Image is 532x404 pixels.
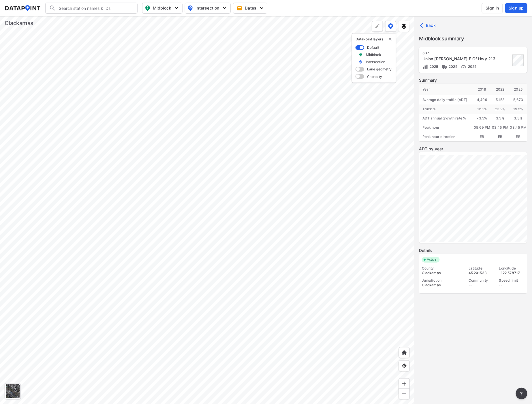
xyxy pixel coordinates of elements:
[424,257,440,263] span: Active
[185,3,231,14] button: Intersection
[509,104,527,114] div: 19.5 %
[482,3,503,13] button: Sign in
[509,123,527,132] div: 03:45 PM
[401,23,407,29] img: layers.ee07997e.svg
[419,248,527,253] label: Details
[422,51,511,55] div: 637
[422,271,463,275] div: Clackamas
[467,64,477,69] span: 2025
[399,388,410,399] div: Zoom out
[419,123,473,132] div: Peak hour
[367,74,382,79] label: Capacity
[419,21,438,30] button: Back
[491,132,510,141] div: EB
[375,23,380,29] img: +Dz8AAAAASUVORK5CYII=
[509,132,527,141] div: EB
[259,5,265,11] img: 5YPKRKmlfpI5mqlR8AD95paCi+0kK1fRFDJSaMmawlwaeJcJwk9O2fotCW5ve9gAAAAASUVORK5CYII=
[399,347,410,358] div: Home
[469,278,494,283] div: Community
[237,5,242,11] img: calendar-gold.39a51dde.svg
[473,104,491,114] div: 10.1 %
[473,123,491,132] div: 05:00 PM
[56,3,134,13] input: Search
[419,104,473,114] div: Truck %
[519,390,524,397] span: ?
[422,266,463,271] div: County
[422,56,511,62] div: Union Mills Rd E Of Hwy 213
[491,84,510,95] div: 2022
[473,84,491,95] div: 2018
[473,132,491,141] div: EB
[401,363,407,369] img: zeq5HYn9AnE9l6UmnFLPAAAAAElFTkSuQmCC
[421,23,436,28] span: Back
[419,146,527,152] label: ADT by year
[491,95,510,104] div: 5,153
[401,391,407,397] img: MAAAAAElFTkSuQmCC
[422,283,463,287] div: Clackamas
[142,3,183,14] button: Midblock
[367,67,392,72] label: Lane geometry
[5,383,21,399] div: Toggle basemap
[419,95,473,104] div: Average daily traffic (ADT)
[499,283,525,287] div: --
[366,59,386,64] label: Intersection
[401,381,407,387] img: ZvzfEJKXnyWIrJytrsY285QMwk63cM6Drc+sIAAAAASUVORK5CYII=
[491,104,510,114] div: 23.2 %
[398,21,409,32] button: External layers
[233,3,267,14] button: Dates
[399,360,410,371] div: View my location
[428,64,438,69] span: 2025
[174,5,179,11] img: 5YPKRKmlfpI5mqlR8AD95paCi+0kK1fRFDJSaMmawlwaeJcJwk9O2fotCW5ve9gAAAAASUVORK5CYII=
[442,64,448,70] img: Vehicle class
[359,52,363,57] img: marker_Midblock.5ba75e30.svg
[388,37,392,42] button: delete
[187,5,194,12] img: map_pin_int.54838e6b.svg
[238,5,264,11] span: Dates
[499,278,525,283] div: Speed limit
[366,52,381,57] label: Midblock
[491,123,510,132] div: 03:45 PM
[461,64,467,70] img: Vehicle speed
[448,64,458,69] span: 2025
[422,64,428,70] img: Volume count
[509,84,527,95] div: 2025
[473,114,491,123] div: -3.5 %
[401,350,407,356] img: +XpAUvaXAN7GudzAAAAAElFTkSuQmCC
[499,271,525,275] div: -122.578717
[481,3,504,13] a: Sign in
[491,114,510,123] div: 3.5 %
[145,5,179,12] span: Midblock
[422,278,463,283] div: Jurisdiction
[5,5,41,11] img: dataPointLogo.9353c09d.svg
[399,378,410,389] div: Zoom in
[356,37,392,42] p: DataPoint layers
[419,132,473,141] div: Peak hour direction
[144,5,151,12] img: map_pin_mid.602f9df1.svg
[419,84,473,95] div: Year
[486,5,499,11] span: Sign in
[367,45,379,50] label: Default
[509,95,527,104] div: 5,673
[469,283,494,287] div: --
[469,266,494,271] div: Latitude
[372,21,383,32] div: Polygon tool
[469,271,494,275] div: 45.201533
[505,3,527,13] button: Sign up
[516,388,527,399] button: more
[504,3,527,13] a: Sign up
[419,114,473,123] div: ADT annual growth rate %
[499,266,525,271] div: Longitude
[359,59,363,64] img: marker_Intersection.6861001b.svg
[419,35,527,43] label: Midblock summary
[509,114,527,123] div: 3.3 %
[187,5,227,12] span: Intersection
[419,77,527,83] label: Summary
[222,5,228,11] img: 5YPKRKmlfpI5mqlR8AD95paCi+0kK1fRFDJSaMmawlwaeJcJwk9O2fotCW5ve9gAAAAASUVORK5CYII=
[473,95,491,104] div: 4,499
[509,5,524,11] span: Sign up
[388,37,392,42] img: close-external-leyer.3061a1c7.svg
[5,19,33,27] div: Clackamas
[388,23,393,29] img: data-point-layers.37681fc9.svg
